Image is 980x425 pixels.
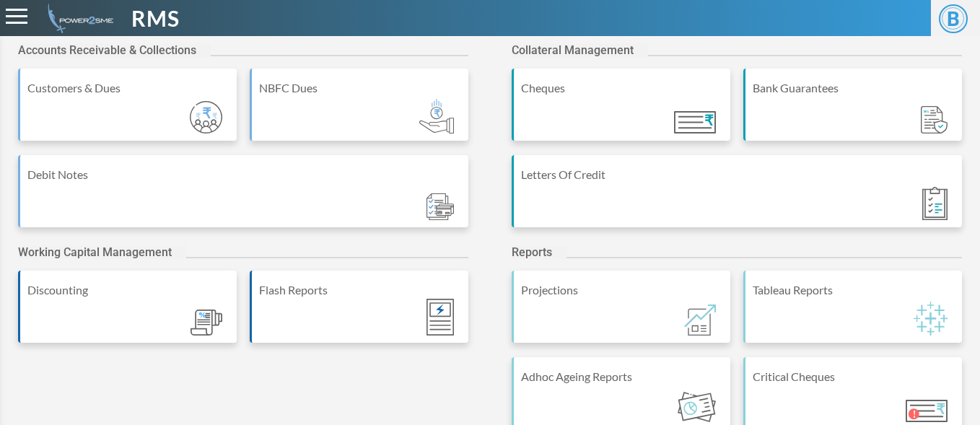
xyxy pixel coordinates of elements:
[27,166,461,183] div: Debit Notes
[18,271,237,357] a: Discounting Module_ic
[743,271,962,357] a: Tableau Reports Module_ic
[512,69,730,155] a: Cheques Module_ic
[18,245,186,259] h2: Working Capital Management
[521,281,723,299] div: Projections
[419,99,454,133] img: Module_ic
[674,111,716,133] img: Module_ic
[684,304,716,336] img: Module_ic
[939,4,968,33] span: B
[259,79,461,97] div: NBFC Dues
[250,69,468,155] a: NBFC Dues Module_ic
[521,79,723,97] div: Cheques
[426,193,454,220] img: Module_ic
[512,43,648,57] h2: Collateral Management
[678,392,716,422] img: Module_ic
[753,281,955,299] div: Tableau Reports
[512,271,730,357] a: Projections Module_ic
[922,187,948,220] img: Module_ic
[259,281,461,299] div: Flash Reports
[250,271,468,357] a: Flash Reports Module_ic
[753,368,955,385] div: Critical Cheques
[18,43,211,57] h2: Accounts Receivable & Collections
[27,281,229,299] div: Discounting
[42,4,113,33] img: admin
[191,310,222,336] img: Module_ic
[753,79,955,97] div: Bank Guarantees
[743,69,962,155] a: Bank Guarantees Module_ic
[131,2,180,35] span: RMS
[512,245,566,259] h2: Reports
[521,166,955,183] div: Letters Of Credit
[190,101,222,133] img: Module_ic
[18,69,237,155] a: Customers & Dues Module_ic
[521,368,723,385] div: Adhoc Ageing Reports
[18,155,468,242] a: Debit Notes Module_ic
[426,299,454,336] img: Module_ic
[906,400,948,422] img: Module_ic
[512,155,962,242] a: Letters Of Credit Module_ic
[27,79,229,97] div: Customers & Dues
[921,106,948,134] img: Module_ic
[914,302,948,336] img: Module_ic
